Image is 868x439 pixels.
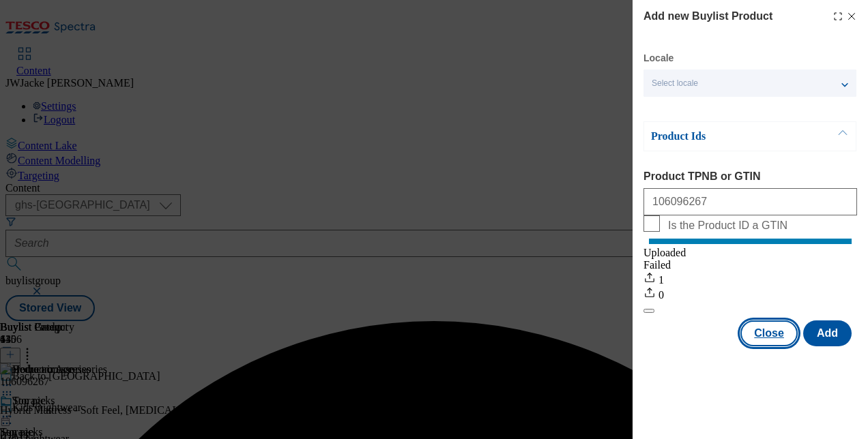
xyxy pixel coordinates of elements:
[643,271,857,286] div: 1
[643,170,857,183] label: Product TPNB or GTIN
[643,286,857,301] div: 0
[652,78,698,89] span: Select locale
[803,320,852,346] button: Add
[740,320,798,346] button: Close
[668,219,787,232] span: Is the Product ID a GTIN
[643,247,857,259] div: Uploaded
[643,55,674,62] label: Locale
[643,259,857,271] div: Failed
[643,8,772,25] h4: Add new Buylist Product
[643,188,857,215] input: Enter 1 or 20 space separated Product TPNB or GTIN
[651,130,794,143] p: Product Ids
[643,70,856,97] button: Select locale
